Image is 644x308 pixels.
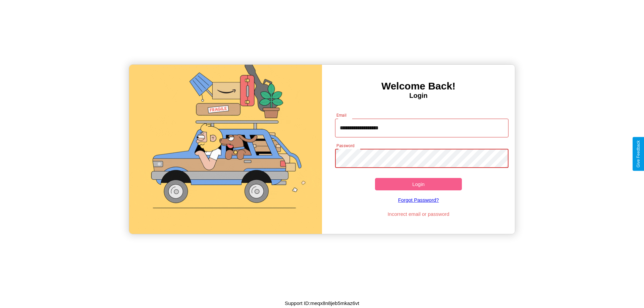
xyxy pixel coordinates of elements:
p: Support ID: meqx8n8jeb5mkaz6vt [285,299,359,308]
a: Forgot Password? [332,190,505,209]
label: Password [336,143,354,148]
h4: Login [322,92,515,100]
div: Give Feedback [636,140,641,168]
h3: Welcome Back! [322,80,515,92]
button: Login [375,178,462,190]
p: Incorrect email or password [332,209,505,219]
img: gif [129,65,322,234]
label: Email [336,112,347,118]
